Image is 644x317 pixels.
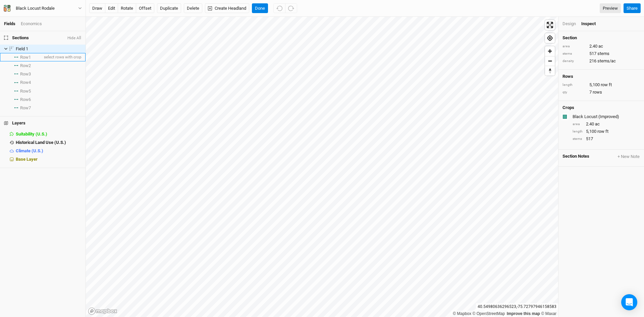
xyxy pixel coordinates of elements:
[562,51,586,56] div: stems
[545,20,555,30] button: Enter fullscreen
[562,51,640,57] div: 517
[573,114,639,120] div: Black Locust (Improved)
[157,3,181,13] button: Duplicate
[545,56,555,66] button: Zoom out
[617,154,640,160] button: + New Note
[476,303,558,310] div: 40.54980636296523 , -75.72797946158583
[473,311,505,316] a: OpenStreetMap
[16,157,82,162] div: Base Layer
[16,5,55,12] div: Black Locust Rodale
[562,58,640,64] div: 216
[4,21,15,26] a: Fields
[562,43,640,49] div: 2.40
[601,82,612,88] span: row ft
[16,148,82,154] div: Climate (U.S.)
[545,46,555,56] button: Zoom in
[16,140,66,145] span: Historical Land Use (U.S.)
[43,53,82,61] span: select rows with crop
[16,131,47,137] span: Suitability (U.S.)
[562,21,576,27] div: Design
[20,80,31,85] span: Row 4
[205,3,249,13] button: Create Headland
[16,157,38,162] span: Base Layer
[20,63,31,68] span: Row 2
[562,154,589,160] span: Section Notes
[624,3,641,13] button: Share
[573,128,640,135] div: 5,100
[20,89,31,94] span: Row 5
[285,3,297,13] button: Redo (^Z)
[86,17,558,317] canvas: Map
[562,35,640,41] h4: Section
[597,58,616,64] span: stems/ac
[595,121,600,127] span: ac
[562,83,586,88] div: length
[545,66,555,75] button: Reset bearing to north
[16,148,43,153] span: Climate (U.S.)
[16,46,82,52] div: Field 1
[105,3,118,13] button: edit
[573,136,640,142] div: 517
[593,89,602,95] span: rows
[21,21,42,27] div: Economics
[562,59,586,64] div: density
[273,3,285,13] button: Undo (^z)
[16,46,28,51] span: Field 1
[16,131,82,137] div: Suitability (U.S.)
[20,71,31,77] span: Row 3
[67,36,82,41] button: Hide All
[507,311,540,316] a: Improve this map
[118,3,136,13] button: rotate
[3,5,82,12] button: Black Locust Rodale
[573,121,640,127] div: 2.40
[598,43,603,49] span: ac
[562,89,640,95] div: 7
[545,33,555,43] button: Find my location
[562,82,640,88] div: 5,100
[562,44,586,49] div: area
[20,105,31,111] span: Row 7
[562,90,586,95] div: qty
[88,307,117,315] a: Mapbox logo
[573,122,583,127] div: area
[573,129,583,134] div: length
[16,140,82,145] div: Historical Land Use (U.S.)
[136,3,154,13] button: offset
[252,3,268,13] button: Done
[453,311,471,316] a: Mapbox
[562,105,574,110] h4: Crops
[20,55,31,60] span: Row 1
[562,74,640,79] h4: Rows
[20,97,31,102] span: Row 6
[184,3,202,13] button: Delete
[597,51,609,57] span: stems
[581,21,605,27] div: Inspect
[89,3,105,13] button: draw
[597,128,608,135] span: row ft
[621,294,637,310] div: Open Intercom Messenger
[600,3,621,13] a: Preview
[541,311,556,316] a: Maxar
[4,35,29,41] span: Sections
[573,137,583,142] div: stems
